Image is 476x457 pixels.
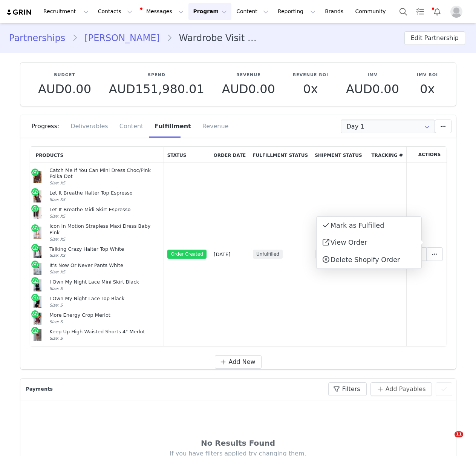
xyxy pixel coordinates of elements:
[417,82,438,96] p: 0x
[109,82,204,96] span: AUD151,980.01
[232,3,273,20] button: Content
[222,82,275,96] span: AUD0.00
[34,296,41,308] img: 26B4E5E0-848E-4302-9DF8-A294334701CBcopy.jpg
[38,72,91,78] p: Budget
[293,82,328,96] p: 0x
[404,31,465,45] button: Edit Partnership
[439,431,457,449] iframe: Intercom live chat
[188,3,231,20] button: Program
[78,31,166,45] a: [PERSON_NAME]
[370,382,432,396] button: Add Payables
[49,319,63,324] span: Size: S
[273,3,320,20] button: Reporting
[24,385,57,393] div: Payments
[49,246,160,253] div: Talking Crazy Halter Top White
[49,181,65,185] span: Size: XS
[49,262,160,269] div: It's Now Or Never Pants White
[49,303,63,307] span: Size: S
[34,227,41,239] img: 1F5726D5-4349-429C-8698-C2684E13EA49.jpg
[167,250,206,259] span: Order Created
[49,279,160,285] div: I Own My Night Lace Mini Skirt Black
[34,207,41,219] img: DF01942F-53EC-4982-8A61-C3A8F944A882copy.jpg
[137,3,188,20] button: Messages
[197,115,229,138] div: Revenue
[331,256,400,264] span: Delete Shopify Order
[455,431,463,437] span: 11
[49,214,65,218] span: Size: XS
[49,190,160,196] div: Let It Breathe Halter Top Espresso
[368,147,406,163] th: Tracking #
[30,147,164,163] th: Products
[32,115,65,138] div: Progress:
[49,237,65,241] span: Size: XS
[49,167,160,180] div: Catch Me If You Can Mini Dress Choc/Pink Polka Dot
[429,3,445,20] button: Notifications
[346,72,399,78] p: IMV
[320,3,350,20] a: Brands
[210,163,249,346] td: [DATE]
[293,72,328,78] p: Revenue ROI
[49,312,160,319] div: More Energy Crop Merlot
[342,385,360,394] span: Filters
[417,72,438,78] p: IMV ROI
[34,313,41,325] img: white-fox-more-energy-crop-merlot-keep-up-high-waisted-shorts-4_-merlot.2.05.25.09.jpg
[34,190,41,202] img: 0DD138D4-A3BD-4B25-8130-AD4CA3A41C8Acopy_d49d43f5-50aa-4cb5-ad48-0fd2a799b700.jpg
[49,336,63,340] span: Size: S
[65,115,114,138] div: Deliverables
[43,437,433,449] div: No Results Found
[368,163,406,346] td: N/A
[450,6,462,18] img: placeholder-profile.jpg
[446,6,470,18] button: Profile
[249,147,311,163] th: Fulfillment Status
[351,3,394,20] a: Community
[229,357,256,367] span: Add New
[210,147,249,163] th: Order Date
[49,296,160,302] div: I Own My Night Lace Top Black
[49,329,160,335] div: Keep Up High Waisted Shorts 4" Merlot
[149,115,196,138] div: Fulfillment
[253,250,283,259] span: Unfulfilled
[49,207,160,213] div: Let It Breathe Midi Skirt Espresso
[395,3,412,20] button: Search
[39,3,93,20] button: Recruitment
[328,382,367,396] button: Filters
[9,31,72,45] a: Partnerships
[34,171,41,183] img: white-fox-catch-me-if-you-can-mini-dress-choc-pink-20.8.25-04.jpg
[331,239,367,246] span: View Order
[222,72,275,78] p: Revenue
[164,147,210,163] th: Status
[49,223,160,236] div: Icon In Motion Strapless Maxi Dress Baby Pink
[34,263,41,275] img: white-fox-it_s-now-or-never-pants-white--12.8.25-03.jpg
[34,246,41,258] img: white-fox-talking-crazy-halter-top-white--12.8.25-02.jpg
[341,120,435,133] input: Select
[331,222,384,229] span: Mark as Fulfilled
[315,250,364,259] span: Awaiting Shipment
[49,286,63,291] span: Size: S
[311,147,368,163] th: Shipment Status
[49,253,65,258] span: Size: XS
[34,279,41,291] img: 2DB56402-072D-442B-A034-960351D1FCE9copy.jpg
[6,9,32,16] img: grin logo
[114,115,149,138] div: Content
[93,3,137,20] button: Contacts
[317,234,421,252] a: View Order
[215,355,262,369] button: Add New
[49,197,65,202] span: Size: XS
[38,82,91,96] span: AUD0.00
[34,329,41,341] img: white-fox-more-energy-crop-merlot-keep-up-high-waisted-shorts-4_-merlot.2.05.25.07.jpg
[346,82,399,96] span: AUD0.00
[406,147,447,163] th: Actions
[109,72,204,78] p: Spend
[412,3,429,20] a: Tasks
[49,270,65,274] span: Size: XS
